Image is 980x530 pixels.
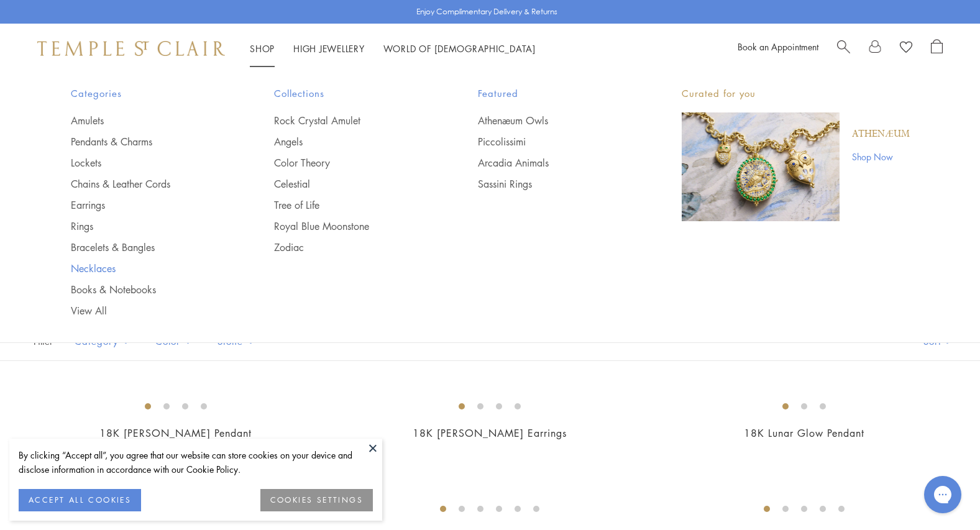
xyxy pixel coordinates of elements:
a: World of [DEMOGRAPHIC_DATA]World of [DEMOGRAPHIC_DATA] [383,42,536,55]
span: Categories [71,86,225,101]
span: Collections [274,86,428,101]
a: 18K [PERSON_NAME] Pendant [99,426,252,440]
a: Piccolissimi [478,135,632,148]
a: Athenæum [852,127,910,141]
a: Book an Appointment [738,40,818,53]
a: Celestial [274,177,428,191]
a: Rings [71,219,225,233]
a: View All [71,304,225,318]
span: Featured [478,86,632,101]
a: Color Theory [274,156,428,170]
a: Amulets [71,114,225,127]
a: View Wishlist [900,39,912,58]
iframe: Gorgias live chat messenger [918,472,968,518]
a: Arcadia Animals [478,156,632,170]
a: 18K [PERSON_NAME] Earrings [413,426,567,440]
a: Earrings [71,198,225,212]
a: Sassini Rings [478,177,632,191]
a: Shop Now [852,150,910,163]
a: Angels [274,135,428,148]
a: ShopShop [250,42,275,55]
p: Curated for you [682,86,910,101]
a: 18K Lunar Glow Pendant [744,426,864,440]
a: Pendants & Charms [71,135,225,148]
p: Enjoy Complimentary Delivery & Returns [416,6,557,18]
nav: Main navigation [250,41,536,57]
img: Temple St. Clair [37,41,225,56]
a: Athenæum Owls [478,114,632,127]
a: Rock Crystal Amulet [274,114,428,127]
a: Bracelets & Bangles [71,240,225,254]
a: Search [837,39,850,58]
a: High JewelleryHigh Jewellery [293,42,365,55]
a: Open Shopping Bag [931,39,943,58]
a: Chains & Leather Cords [71,177,225,191]
button: ACCEPT ALL COOKIES [19,489,141,511]
div: By clicking “Accept all”, you agree that our website can store cookies on your device and disclos... [19,448,373,477]
a: Royal Blue Moonstone [274,219,428,233]
a: Zodiac [274,240,428,254]
a: Books & Notebooks [71,283,225,296]
a: Necklaces [71,262,225,275]
button: COOKIES SETTINGS [260,489,373,511]
a: Tree of Life [274,198,428,212]
a: Lockets [71,156,225,170]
